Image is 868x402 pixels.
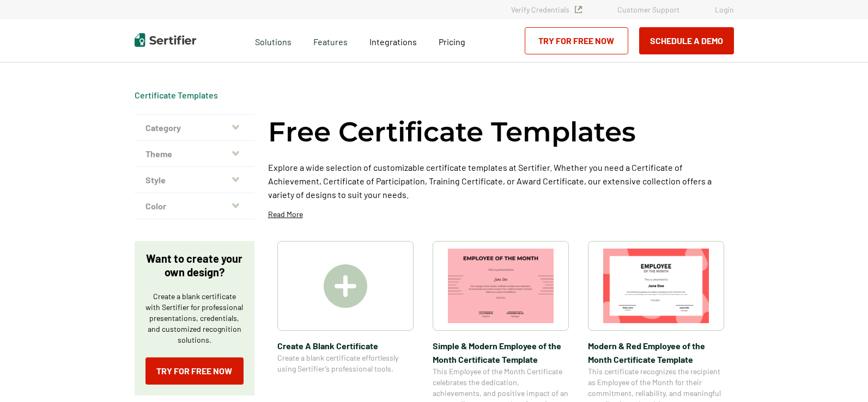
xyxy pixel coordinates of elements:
img: Simple & Modern Employee of the Month Certificate Template [448,249,554,323]
p: Read More [268,209,303,220]
a: Pricing [439,34,465,47]
button: Theme [135,141,254,167]
span: Pricing [439,36,465,47]
span: Certificate Templates [135,90,218,101]
p: Create a blank certificate with Sertifier for professional presentations, credentials, and custom... [145,291,244,345]
span: Integrations [369,36,417,47]
div: Breadcrumb [135,90,218,101]
h1: Free Certificate Templates [268,114,636,150]
img: Sertifier | Digital Credentialing Platform [135,33,196,47]
p: Explore a wide selection of customizable certificate templates at Sertifier. Whether you need a C... [268,160,734,201]
span: Simple & Modern Employee of the Month Certificate Template [433,339,569,366]
span: Modern & Red Employee of the Month Certificate Template [588,339,724,366]
span: Features [313,34,348,47]
a: Try for Free Now [525,27,628,54]
a: Customer Support [617,5,679,14]
span: Create A Blank Certificate [277,339,414,352]
button: Style [135,167,254,193]
a: Login [715,5,734,14]
img: Verified [575,6,582,13]
button: Category [135,115,254,141]
img: Create A Blank Certificate [324,264,367,308]
button: Color [135,193,254,219]
span: Solutions [255,34,292,47]
span: Create a blank certificate effortlessly using Sertifier’s professional tools. [277,352,414,374]
a: Certificate Templates [135,90,218,100]
img: Modern & Red Employee of the Month Certificate Template [603,249,709,323]
a: Verify Credentials [511,5,582,14]
p: Want to create your own design? [145,252,244,279]
a: Try for Free Now [145,357,244,385]
a: Integrations [369,34,417,47]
